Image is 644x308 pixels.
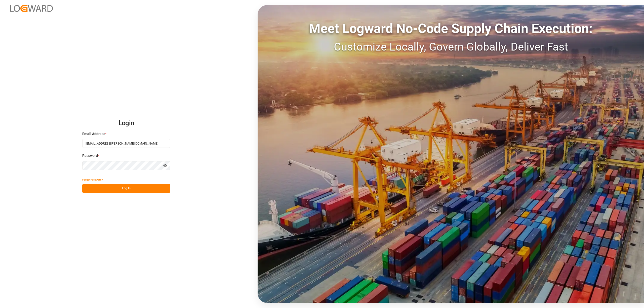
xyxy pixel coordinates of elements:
button: Log In [82,184,170,193]
span: Email Address [82,131,105,137]
img: Logward_new_orange.png [10,5,53,12]
button: Forgot Password? [82,175,103,184]
input: Enter your email [82,139,170,148]
div: Customize Locally, Govern Globally, Deliver Fast [258,38,644,55]
div: Meet Logward No-Code Supply Chain Execution: [258,19,644,38]
h2: Login [82,115,170,131]
span: Password [82,153,98,158]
